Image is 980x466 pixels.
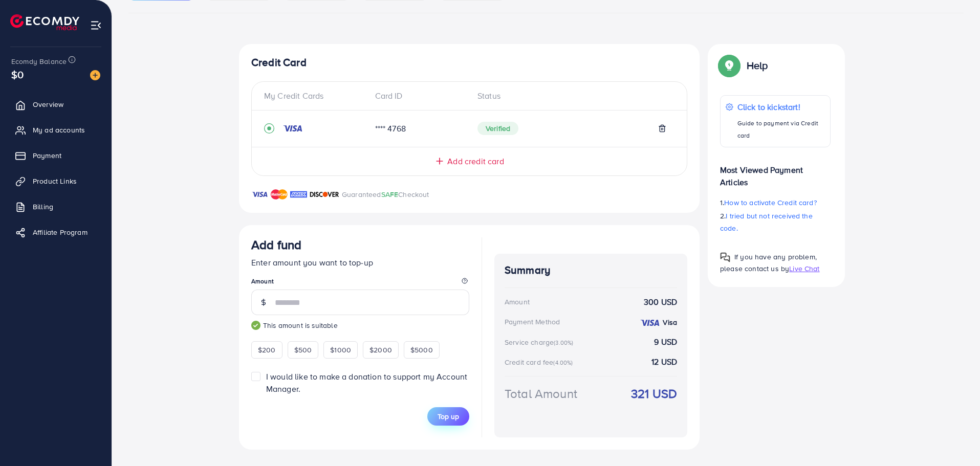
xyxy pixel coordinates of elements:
[937,420,972,458] iframe: Chat
[369,345,392,355] span: $2000
[33,227,88,237] span: Affiliate Program
[505,264,677,277] h4: Summary
[663,317,677,327] strong: Visa
[11,67,24,82] span: $0
[505,297,530,307] div: Amount
[438,411,459,421] span: Top up
[381,189,399,199] span: SAFE
[654,336,677,348] strong: 9 USD
[427,407,469,426] button: Top up
[553,359,573,367] small: (4.00%)
[737,101,825,113] p: Click to kickstart!
[33,150,61,161] span: Payment
[251,237,301,252] h3: Add fund
[505,317,560,327] div: Payment Method
[720,196,831,209] p: 1.
[264,90,367,102] div: My Credit Cards
[11,56,67,66] span: Ecomdy Balance
[720,156,831,188] p: Most Viewed Payment Articles
[720,210,831,234] p: 2.
[33,99,63,109] span: Overview
[266,371,467,394] span: I would like to make a donation to support my Account Manager.
[290,188,307,201] img: brand
[264,123,274,134] svg: record circle
[282,124,303,132] img: credit
[640,319,660,327] img: credit
[251,321,260,330] img: guide
[8,222,104,242] a: Affiliate Program
[8,145,104,166] a: Payment
[33,202,53,212] span: Billing
[505,385,577,403] div: Total Amount
[251,320,469,330] small: This amount is suitable
[258,345,276,355] span: $200
[367,90,470,102] div: Card ID
[644,296,677,308] strong: 300 USD
[747,59,768,72] p: Help
[651,356,677,368] strong: 12 USD
[8,120,104,140] a: My ad accounts
[720,252,730,262] img: Popup guide
[33,125,85,135] span: My ad accounts
[33,176,77,186] span: Product Links
[477,122,518,135] span: Verified
[251,277,469,290] legend: Amount
[410,345,433,355] span: $5000
[8,171,104,191] a: Product Links
[90,19,102,31] img: menu
[90,70,100,80] img: image
[10,14,79,30] img: logo
[271,188,288,201] img: brand
[720,252,817,274] span: If you have any problem, please contact us by
[720,211,813,233] span: I tried but not received the code.
[737,117,825,142] p: Guide to payment via Credit card
[789,263,819,274] span: Live Chat
[8,196,104,217] a: Billing
[554,339,573,347] small: (3.00%)
[724,197,816,208] span: How to activate Credit card?
[8,94,104,115] a: Overview
[342,188,429,201] p: Guaranteed Checkout
[505,337,576,347] div: Service charge
[251,188,268,201] img: brand
[251,56,687,69] h4: Credit Card
[294,345,312,355] span: $500
[469,90,674,102] div: Status
[310,188,339,201] img: brand
[330,345,351,355] span: $1000
[447,156,504,167] span: Add credit card
[631,385,677,403] strong: 321 USD
[505,357,576,367] div: Credit card fee
[720,56,738,75] img: Popup guide
[251,256,469,269] p: Enter amount you want to top-up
